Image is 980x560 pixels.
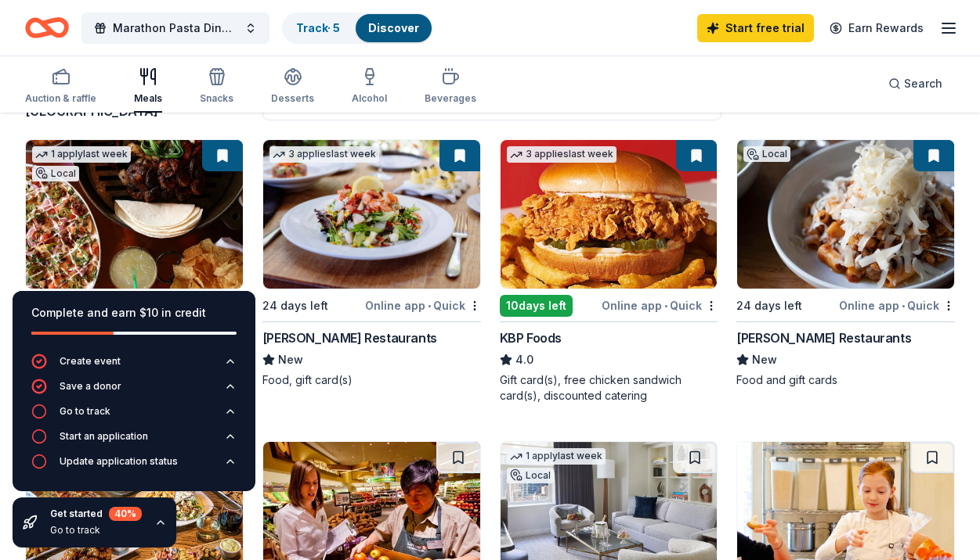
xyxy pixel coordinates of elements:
div: Auction & raffle [25,92,96,105]
div: Online app Quick [602,296,718,315]
button: Auction & raffle [25,61,96,113]
div: 3 applies last week [269,146,379,163]
div: Go to track [50,524,142,537]
div: Update application status [60,455,178,468]
a: Image for KBP Foods3 applieslast week10days leftOnline app•QuickKBP Foods4.0Gift card(s), free ch... [500,139,718,404]
div: Get started [50,507,142,521]
div: 1 apply last week [507,448,606,465]
div: 10 days left [500,295,573,317]
div: Meals [134,92,162,105]
div: Local [507,468,554,483]
button: Start an application [31,429,237,454]
div: Local [32,166,79,181]
button: Beverages [425,61,476,113]
span: Marathon Pasta Dinner [113,19,238,38]
button: Snacks [200,61,233,113]
button: Go to track [31,404,237,429]
span: • [902,300,905,312]
span: • [428,300,431,312]
div: Alcohol [352,92,387,105]
img: Image for Cameron Mitchell Restaurants [263,140,480,289]
button: Alcohol [352,61,387,113]
div: 3 applies last week [507,146,617,163]
div: Online app Quick [365,296,481,315]
button: Track· 5Discover [282,13,433,44]
span: New [278,350,303,369]
button: Update application status [31,454,237,479]
span: • [664,300,667,312]
img: Image for KBP Foods [501,140,718,289]
div: Save a donor [60,380,121,393]
div: KBP Foods [500,328,562,347]
a: Discover [368,21,419,34]
div: Go to track [60,405,110,418]
button: Save a donor [31,379,237,404]
button: Meals [134,61,162,113]
div: Complete and earn $10 in credit [31,303,237,322]
div: 24 days left [736,296,802,315]
button: Search [876,68,955,99]
div: Food, gift card(s) [262,372,481,388]
img: Image for Ethan Stowell Restaurants [737,140,954,289]
button: Marathon Pasta Dinner [81,13,269,44]
div: Online app Quick [839,296,955,315]
a: Home [25,9,69,46]
img: Image for Starr Restaurants [26,140,243,289]
div: Beverages [425,92,476,105]
div: Gift card(s), free chicken sandwich card(s), discounted catering [500,372,718,404]
div: 1 apply last week [32,146,131,163]
div: Food and gift cards [736,372,955,388]
div: [PERSON_NAME] Restaurants [262,328,437,347]
div: Snacks [200,92,233,105]
div: 40 % [109,507,142,521]
div: Create event [60,355,121,368]
div: Start an application [60,430,148,443]
span: New [752,350,777,369]
a: Image for Cameron Mitchell Restaurants3 applieslast week24 days leftOnline app•Quick[PERSON_NAME]... [262,139,481,388]
a: Start free trial [697,14,814,42]
a: Image for Ethan Stowell RestaurantsLocal24 days leftOnline app•Quick[PERSON_NAME] RestaurantsNewF... [736,139,955,388]
button: Create event [31,354,237,379]
span: 4.0 [515,350,533,369]
a: Image for Starr Restaurants1 applylast weekLocal24 days leftOnline appStarr RestaurantsNewGift ca... [25,139,244,388]
div: 24 days left [262,296,328,315]
a: Track· 5 [296,21,340,34]
div: Local [743,146,790,162]
a: Earn Rewards [820,14,933,42]
span: Search [904,74,942,93]
div: Desserts [271,92,314,105]
button: Desserts [271,61,314,113]
div: [PERSON_NAME] Restaurants [736,328,911,347]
